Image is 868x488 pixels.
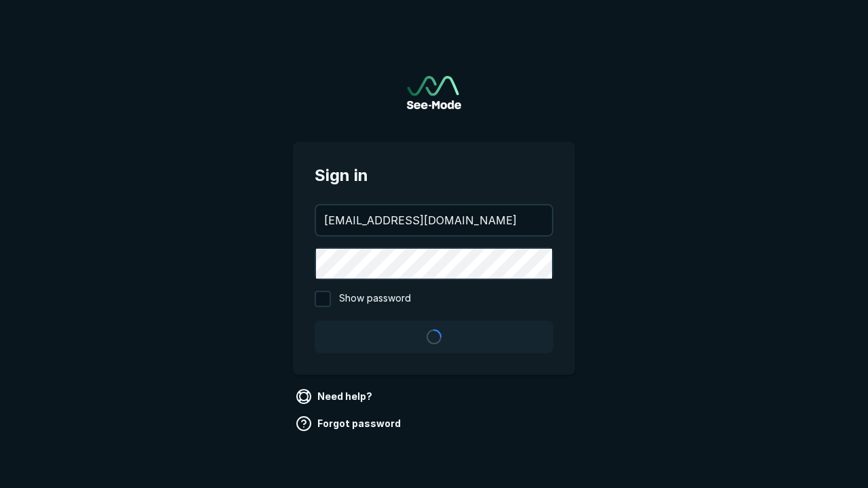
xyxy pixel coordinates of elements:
img: See-Mode Logo [407,76,461,109]
span: Sign in [315,163,553,188]
a: Forgot password [293,413,406,434]
input: your@email.com [316,205,552,235]
a: Go to sign in [407,76,461,109]
a: Need help? [293,386,378,407]
span: Show password [339,291,411,307]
